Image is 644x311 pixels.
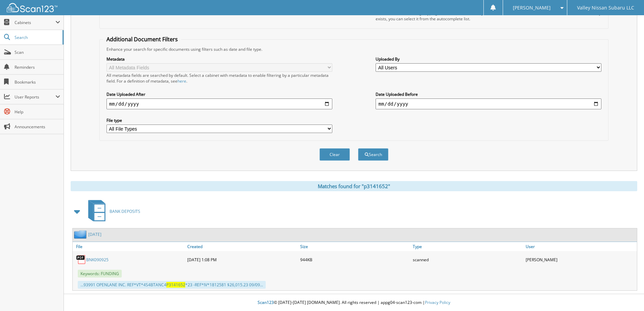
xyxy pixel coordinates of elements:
[15,64,60,70] span: Reminders
[411,242,524,251] a: Type
[7,3,57,12] img: scan123-logo-white.svg
[71,181,637,191] div: Matches found for "p3141652"
[299,242,411,251] a: Size
[15,124,60,130] span: Announcements
[15,20,55,25] span: Cabinets
[106,91,332,97] label: Date Uploaded After
[299,253,411,266] div: 944KB
[577,6,634,10] span: Valley Nissan Subaru LLC
[610,279,644,311] iframe: Chat Widget
[84,198,140,225] a: BANK DEPOSITS
[376,98,601,109] input: end
[319,148,350,161] button: Clear
[358,148,388,161] button: Search
[376,91,601,97] label: Date Uploaded Before
[15,35,59,40] span: Search
[524,242,637,251] a: User
[186,253,299,266] div: [DATE] 1:08 PM
[513,6,551,10] span: [PERSON_NAME]
[15,109,60,115] span: Help
[376,56,601,62] label: Uploaded By
[103,36,181,43] legend: Additional Document Filters
[86,257,109,263] a: BNK090925
[166,282,185,288] span: P3141652
[76,254,86,265] img: PDF.png
[258,299,274,305] span: Scan123
[78,281,266,289] div: ...93991 OPENLANE INC. REF*VT*4S4BTANC4 *23 -REF*IV*1812581 $26,015.23 09/09...
[177,78,186,84] a: here
[15,94,55,100] span: User Reports
[73,242,186,251] a: File
[524,253,637,266] div: [PERSON_NAME]
[106,72,332,84] div: All metadata fields are searched by default. Select a cabinet with metadata to enable filtering b...
[15,49,60,55] span: Scan
[15,79,60,85] span: Bookmarks
[411,253,524,266] div: scanned
[106,56,332,62] label: Metadata
[88,231,101,237] a: [DATE]
[186,242,299,251] a: Created
[106,117,332,123] label: File type
[74,230,88,239] img: folder2.png
[425,299,450,305] a: Privacy Policy
[106,98,332,109] input: start
[78,270,122,277] span: Keywords: FUNDING
[110,208,140,214] span: BANK DEPOSITS
[376,10,601,22] div: Select a cabinet and begin typing the name of the folder you want to search in. If the name match...
[64,294,644,311] div: © [DATE]-[DATE] [DOMAIN_NAME]. All rights reserved | appg04-scan123-com |
[103,46,605,52] div: Enhance your search for specific documents using filters such as date and file type.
